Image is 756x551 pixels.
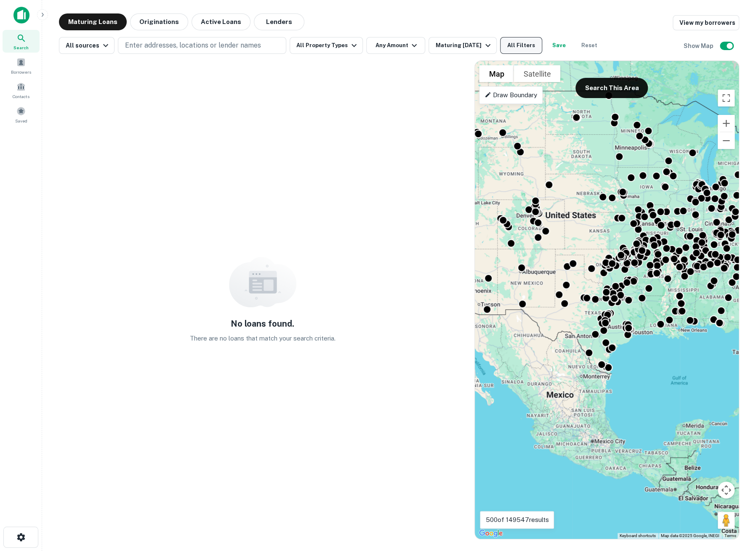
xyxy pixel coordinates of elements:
[59,37,114,54] button: All sources
[3,54,40,77] a: Borrowers
[254,13,304,30] button: Lenders
[514,65,560,82] button: Show satellite imagery
[620,533,656,539] button: Keyboard shortcuts
[118,37,286,54] button: Enter addresses, locations or lender names
[435,40,492,51] div: Maturing [DATE]
[190,333,335,343] p: There are no loans that match your search criteria.
[477,528,505,539] img: Google
[479,65,514,82] button: Show street map
[13,93,29,100] span: Contacts
[546,37,572,54] button: Save your search to get updates of matches that match your search criteria.
[192,13,250,30] button: Active Loans
[3,103,40,126] a: Saved
[724,533,736,538] a: Terms (opens in new tab)
[231,317,294,330] h5: No loans found.
[575,78,648,98] button: Search This Area
[3,30,40,53] a: Search
[13,44,29,51] span: Search
[366,37,425,54] button: Any Amount
[477,528,505,539] a: Open this area in Google Maps (opens a new window)
[229,257,296,307] img: empty content
[485,515,548,525] p: 500 of 149547 results
[718,482,735,498] button: Map camera controls
[15,117,27,124] span: Saved
[475,61,739,539] div: 0 0
[13,7,29,24] img: capitalize-icon.png
[3,79,40,101] a: Contacts
[576,37,603,54] button: Reset
[59,13,127,30] button: Maturing Loans
[130,13,188,30] button: Originations
[673,15,739,30] a: View my borrowers
[718,115,735,132] button: Zoom in
[718,90,735,106] button: Toggle fullscreen view
[500,37,542,54] button: All Filters
[429,37,496,54] button: Maturing [DATE]
[290,37,363,54] button: All Property Types
[11,69,31,75] span: Borrowers
[661,533,719,538] span: Map data ©2025 Google, INEGI
[125,40,261,51] p: Enter addresses, locations or lender names
[66,40,111,51] div: All sources
[684,41,715,51] h6: Show Map
[714,484,756,524] iframe: Chat Widget
[484,90,537,100] p: Draw Boundary
[718,132,735,149] button: Zoom out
